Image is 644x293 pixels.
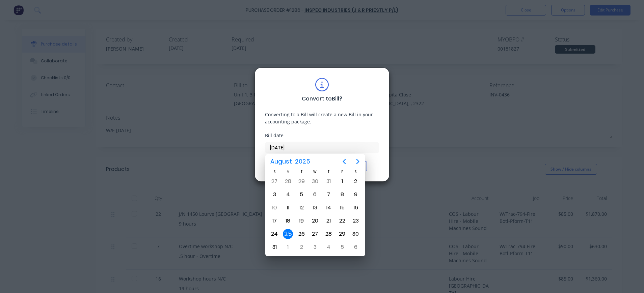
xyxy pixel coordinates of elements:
[302,95,342,103] div: Convert to Bill ?
[324,189,334,200] div: Thursday, August 7, 2025
[296,203,306,213] div: Tuesday, August 12, 2025
[337,242,347,252] div: Friday, September 5, 2025
[351,203,361,213] div: Saturday, August 16, 2025
[268,169,281,175] div: S
[293,155,312,168] span: 2025
[337,176,347,186] div: Friday, August 1, 2025
[269,189,279,200] div: Sunday, August 3, 2025
[310,216,320,226] div: Wednesday, August 20, 2025
[296,229,306,239] div: Tuesday, August 26, 2025
[337,189,347,200] div: Friday, August 8, 2025
[337,216,347,226] div: Friday, August 22, 2025
[336,169,349,175] div: F
[269,229,279,239] div: Sunday, August 24, 2025
[351,242,361,252] div: Saturday, September 6, 2025
[308,169,322,175] div: W
[351,189,361,200] div: Saturday, August 9, 2025
[283,216,293,226] div: Monday, August 18, 2025
[269,216,279,226] div: Sunday, August 17, 2025
[296,242,306,252] div: Tuesday, September 2, 2025
[338,155,351,168] button: Previous page
[351,176,361,186] div: Saturday, August 2, 2025
[269,176,279,186] div: Sunday, July 27, 2025
[283,242,293,252] div: Monday, September 1, 2025
[310,242,320,252] div: Wednesday, September 3, 2025
[266,155,314,168] button: August2025
[351,229,361,239] div: Saturday, August 30, 2025
[322,169,336,175] div: T
[337,229,347,239] div: Friday, August 29, 2025
[310,189,320,200] div: Wednesday, August 6, 2025
[337,203,347,213] div: Friday, August 15, 2025
[283,229,293,239] div: Today, Monday, August 25, 2025
[265,111,379,125] div: Converting to a Bill will create a new Bill in your accounting package.
[310,203,320,213] div: Wednesday, August 13, 2025
[283,203,293,213] div: Monday, August 11, 2025
[296,216,306,226] div: Tuesday, August 19, 2025
[349,169,363,175] div: S
[296,176,306,186] div: Tuesday, July 29, 2025
[283,176,293,186] div: Monday, July 28, 2025
[295,169,308,175] div: T
[324,242,334,252] div: Thursday, September 4, 2025
[269,203,279,213] div: Sunday, August 10, 2025
[283,189,293,200] div: Monday, August 4, 2025
[281,169,295,175] div: M
[324,203,334,213] div: Thursday, August 14, 2025
[324,229,334,239] div: Thursday, August 28, 2025
[324,176,334,186] div: Thursday, July 31, 2025
[265,132,379,139] div: Bill date
[324,216,334,226] div: Thursday, August 21, 2025
[310,176,320,186] div: Wednesday, July 30, 2025
[296,189,306,200] div: Tuesday, August 5, 2025
[351,155,365,168] button: Next page
[269,242,279,252] div: Sunday, August 31, 2025
[310,229,320,239] div: Wednesday, August 27, 2025
[351,216,361,226] div: Saturday, August 23, 2025
[269,155,293,168] span: August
